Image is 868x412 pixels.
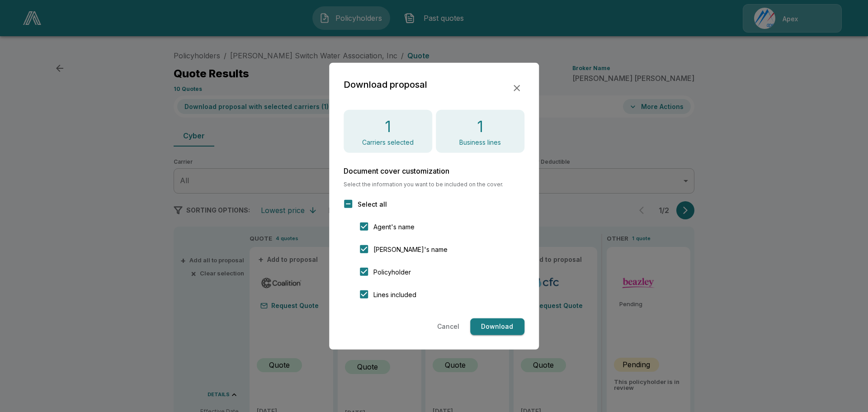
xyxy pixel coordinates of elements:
[373,290,416,299] span: Lines included
[373,245,448,254] span: [PERSON_NAME]'s name
[373,222,415,232] span: Agent's name
[434,318,463,335] button: Cancel
[373,267,411,277] span: Policyholder
[459,139,501,146] p: Business lines
[344,77,427,91] h2: Download proposal
[358,199,387,209] span: Select all
[470,318,524,335] button: Download
[385,117,391,136] h4: 1
[344,182,524,187] span: Select the information you want to be included on the cover.
[362,139,414,146] p: Carriers selected
[344,167,524,175] h6: Document cover customization
[477,117,483,136] h4: 1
